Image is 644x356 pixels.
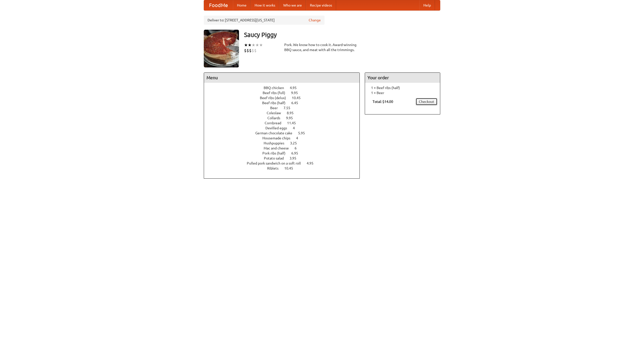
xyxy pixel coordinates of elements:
div: Pork. We know how to cook it. Award-winning BBQ sauce, and meat with all the trimmings. [284,42,360,52]
span: Collards [267,116,285,120]
li: $ [252,48,254,53]
a: How it works [251,0,279,10]
div: Deliver to: [STREET_ADDRESS][US_STATE] [204,16,325,25]
span: Housemade chips [262,136,295,140]
span: 4 [296,136,303,140]
span: Beef ribs (half) [262,101,291,105]
span: 4.95 [290,86,302,90]
span: 8.95 [287,111,299,115]
span: 4 [293,126,300,130]
li: ★ [259,42,263,48]
li: $ [249,48,252,53]
span: 7.55 [284,106,295,110]
a: Devilled eggs 4 [265,126,304,130]
li: ★ [255,42,259,48]
span: Mac and cheese [264,146,294,150]
span: Hushpuppies [264,141,289,145]
span: Pork ribs (half) [262,151,291,155]
a: Pork ribs (half) 6.95 [262,151,307,155]
span: 4.95 [307,161,318,165]
span: Riblets [267,166,284,170]
b: Total: $14.00 [373,100,393,104]
span: Pulled pork sandwich on a soft roll [247,161,306,165]
a: Potato salad 3.95 [264,156,306,160]
span: 10.45 [292,96,306,100]
span: 3.25 [290,141,302,145]
span: 3.95 [290,156,301,160]
span: Beef ribs (full) [263,91,290,95]
span: 6.45 [291,101,303,105]
a: German chocolate cake 5.95 [255,131,314,135]
span: 9.95 [291,91,303,95]
a: BBQ chicken 4.95 [264,86,306,90]
span: Potato salad [264,156,289,160]
span: 5.95 [298,131,310,135]
a: Recipe videos [306,0,336,10]
a: Pulled pork sandwich on a soft roll 4.95 [247,161,323,165]
a: Change [309,18,321,23]
li: ★ [252,42,255,48]
a: Beef ribs (half) 6.45 [262,101,307,105]
span: 10.45 [284,166,298,170]
span: Beef ribs (delux) [260,96,291,100]
img: angular.jpg [204,30,239,67]
a: Beef ribs (delux) 10.45 [260,96,310,100]
li: ★ [248,42,252,48]
a: Cornbread 11.45 [265,121,305,125]
a: Coleslaw 8.95 [267,111,303,115]
span: BBQ chicken [264,86,289,90]
li: $ [247,48,249,53]
h4: Your order [365,73,440,83]
li: ★ [244,42,248,48]
h3: Saucy Piggy [244,30,440,40]
li: $ [244,48,247,53]
a: Hushpuppies 3.25 [264,141,306,145]
a: Mac and cheese 6 [264,146,306,150]
li: $ [254,48,257,53]
a: Help [419,0,435,10]
span: 6.95 [291,151,303,155]
li: 1 × Beef ribs (half) [368,85,437,90]
span: Beer [270,106,283,110]
span: 9.95 [286,116,298,120]
span: Cornbread [265,121,286,125]
a: Housemade chips 4 [262,136,307,140]
span: 11.45 [287,121,301,125]
a: Who we are [279,0,306,10]
a: Riblets 10.45 [267,166,302,170]
a: FoodMe [204,0,233,10]
h4: Menu [204,73,359,83]
span: German chocolate cake [255,131,297,135]
a: Collards 9.95 [267,116,302,120]
span: 6 [295,146,302,150]
li: 1 × Beer [368,90,437,95]
a: Checkout [416,98,437,105]
a: Home [233,0,251,10]
span: Devilled eggs [265,126,292,130]
a: Beer 7.55 [270,106,300,110]
span: Coleslaw [267,111,286,115]
a: Beef ribs (full) 9.95 [263,91,307,95]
